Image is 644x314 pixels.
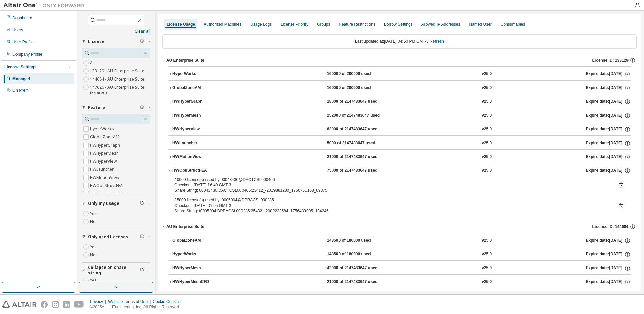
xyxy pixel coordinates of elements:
[90,251,97,259] label: No
[482,265,492,271] div: v25.0
[174,197,608,203] div: 35000 license(s) used by t0005004@DPRACSL000285
[90,83,150,97] label: 147626 - AU Enterprise Suite (Expired)
[168,261,631,276] button: HWHyperMesh42000 of 2147483647 usedv25.0Expire date:[DATE]
[12,88,29,93] div: On Prem
[421,22,460,27] div: Allowed IP Addresses
[12,15,32,21] div: Dashboard
[168,94,631,109] button: HWHyperGraph18000 of 2147483647 usedv25.0Expire date:[DATE]
[327,71,388,77] div: 160000 of 200000 used
[482,140,492,146] div: v25.0
[166,224,204,229] div: AU Enterprise Suite
[88,265,140,276] span: Collapse on share string
[586,168,630,174] div: Expire date: [DATE]
[63,301,70,308] img: linkedin.svg
[90,276,98,284] label: Yes
[327,251,388,257] div: 148500 of 180000 used
[327,140,388,146] div: 5000 of 2147483647 used
[82,196,150,211] button: Only my usage
[172,85,233,91] div: GlobalZoneAM
[166,58,204,63] div: AU Enterprise Suite
[12,52,42,57] div: Company Profile
[482,251,492,257] div: v25.0
[482,238,492,244] div: v25.0
[327,279,388,285] div: 21000 of 2147483647 used
[281,22,308,27] div: License Priority
[168,122,631,137] button: HWHyperView63000 of 2147483647 usedv25.0Expire date:[DATE]
[172,168,233,174] div: HWOptiStructFEA
[90,149,120,157] label: HWHyperMesh
[90,304,186,310] p: © 2025 Altair Engineering, Inc. All Rights Reserved.
[90,59,96,67] label: All
[82,100,150,115] button: Feature
[586,113,630,119] div: Expire date: [DATE]
[482,126,492,132] div: v25.0
[250,22,272,27] div: Usage Logs
[168,67,631,82] button: HyperWorks160000 of 200000 usedv25.0Expire date:[DATE]
[174,177,608,182] div: 40000 license(s) used by 00043430@DACTCSL000406
[90,174,120,182] label: HWMotionView
[327,154,388,160] div: 21000 of 2147483647 used
[140,268,144,273] span: Clear filter
[90,75,146,83] label: 144684 - AU Enterprise Suite
[74,301,84,308] img: youtube.svg
[174,208,608,214] div: Share String: t0005004:DPRACSL000285:25432_-2002233584_1756489095_134246
[162,53,637,68] button: AU Enterprise SuiteLicense ID: 133129
[586,238,630,244] div: Expire date: [DATE]
[140,201,144,206] span: Clear filter
[12,27,23,33] div: Users
[90,165,115,174] label: HWLauncher
[172,279,233,285] div: HWHyperMeshCFD
[140,234,144,240] span: Clear filter
[90,125,115,133] label: HyperWorks
[482,279,492,285] div: v25.0
[168,233,631,248] button: GlobalZoneAM148500 of 180000 usedv25.0Expire date:[DATE]
[172,251,233,257] div: HyperWorks
[592,224,629,229] span: License ID: 144684
[482,113,492,119] div: v25.0
[168,288,631,303] button: HWLauncher1000 of 2147483647 usedv25.0Expire date:[DATE]
[168,81,631,95] button: GlobalZoneAM160000 of 200000 usedv25.0Expire date:[DATE]
[339,22,375,27] div: Feature Restrictions
[88,201,119,206] span: Only my usage
[327,113,388,119] div: 252000 of 2147483647 used
[586,99,630,105] div: Expire date: [DATE]
[168,163,631,178] button: HWOptiStructFEA75000 of 2147483647 usedv25.0Expire date:[DATE]
[172,99,233,105] div: HWHyperGraph
[90,157,118,165] label: HWHyperView
[153,299,185,304] div: Cookie Consent
[469,22,491,27] div: Named User
[327,238,388,244] div: 148500 of 180000 used
[168,247,631,262] button: HyperWorks148500 of 180000 usedv25.0Expire date:[DATE]
[82,229,150,244] button: Only used licenses
[586,126,630,132] div: Expire date: [DATE]
[172,126,233,132] div: HWHyperView
[586,265,630,271] div: Expire date: [DATE]
[168,108,631,123] button: HWHyperMesh252000 of 2147483647 usedv25.0Expire date:[DATE]
[3,2,88,9] img: Altair One
[168,136,631,151] button: HWLauncher5000 of 2147483647 usedv25.0Expire date:[DATE]
[172,154,233,160] div: HWMotionView
[482,99,492,105] div: v25.0
[90,190,128,198] label: HWHyperMeshCFD
[88,234,128,240] span: Only used licenses
[88,39,104,44] span: License
[140,105,144,111] span: Clear filter
[12,76,30,82] div: Managed
[482,71,492,77] div: v25.0
[501,22,525,27] div: Consumables
[162,34,637,49] div: Last updated at: [DATE] 04:50 PM GMT-3
[90,133,121,141] label: GlobalZoneAM
[90,218,97,226] label: No
[4,64,36,70] div: License Settings
[172,113,233,119] div: HWHyperMesh
[82,34,150,49] button: License
[168,275,631,289] button: HWHyperMeshCFD21000 of 2147483647 usedv25.0Expire date:[DATE]
[90,67,146,75] label: 133129 - AU Enterprise Suite
[592,58,629,63] span: License ID: 133129
[88,105,105,111] span: Feature
[586,251,630,257] div: Expire date: [DATE]
[586,279,630,285] div: Expire date: [DATE]
[2,301,37,308] img: altair_logo.svg
[167,22,195,27] div: License Usage
[327,265,388,271] div: 42000 of 2147483647 used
